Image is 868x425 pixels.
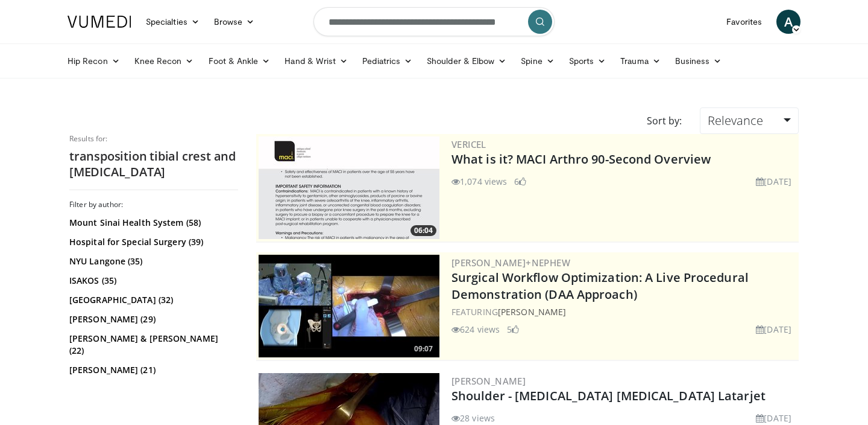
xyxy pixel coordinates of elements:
a: Knee Recon [127,49,201,73]
a: [PERSON_NAME]+Nephew [451,257,570,269]
li: 6 [514,175,526,188]
a: [PERSON_NAME] [451,375,526,387]
a: Favorites [719,10,769,34]
a: Hip Recon [60,49,127,73]
a: [PERSON_NAME] & [PERSON_NAME] (22) [69,333,235,357]
a: [PERSON_NAME] (21) [69,364,235,376]
a: Shoulder & Elbow [420,49,514,73]
li: [DATE] [756,175,791,188]
a: ISAKOS (35) [69,275,235,287]
input: Search topics, interventions [313,7,555,36]
a: A [776,10,800,34]
a: NYU Langone (35) [69,255,235,267]
a: 06:04 [259,136,439,239]
li: 624 views [451,323,500,336]
a: Surgical Workflow Optimization: A Live Procedural Demonstration (DAA Approach) [451,269,749,302]
a: Business [668,49,729,73]
img: aa6cc8ed-3dbf-4b6a-8d82-4a06f68b6688.300x170_q85_crop-smart_upscale.jpg [259,136,439,239]
a: Hand & Wrist [277,49,355,73]
a: What is it? MACI Arthro 90-Second Overview [451,151,711,167]
a: 09:07 [259,255,439,357]
li: 1,074 views [451,175,507,188]
a: Foot & Ankle [201,49,278,73]
li: 5 [507,323,519,336]
a: Relevance [700,107,799,134]
a: Sports [562,49,614,73]
span: 06:04 [410,225,436,236]
a: Shoulder - [MEDICAL_DATA] [MEDICAL_DATA] Latarjet [451,388,766,404]
div: FEATURING [451,305,796,318]
a: [PERSON_NAME] (29) [69,313,235,325]
a: Hospital for Special Surgery (39) [69,236,235,248]
li: [DATE] [756,323,791,336]
a: Mount Sinai Health System (58) [69,217,235,229]
img: bcfc90b5-8c69-4b20-afee-af4c0acaf118.300x170_q85_crop-smart_upscale.jpg [259,255,439,357]
span: Relevance [708,112,763,129]
a: Pediatrics [355,49,420,73]
li: 28 views [451,412,495,424]
a: Specialties [139,10,207,34]
img: VuMedi Logo [68,16,131,28]
a: [PERSON_NAME] [498,306,566,318]
h2: transposition tibial crest and [MEDICAL_DATA] [69,149,238,180]
a: Trauma [613,49,668,73]
span: 09:07 [410,344,436,354]
a: Spine [514,49,561,73]
a: Vericel [451,138,486,150]
div: Sort by: [638,107,691,134]
a: Browse [207,10,262,34]
p: Results for: [69,134,238,144]
h3: Filter by author: [69,200,238,209]
a: [GEOGRAPHIC_DATA] (32) [69,294,235,306]
li: [DATE] [756,412,791,424]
